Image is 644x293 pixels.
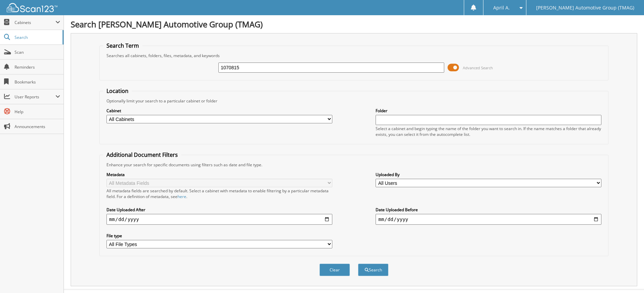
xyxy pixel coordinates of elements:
span: Announcements [15,124,60,129]
span: Cabinets [15,20,55,25]
button: Clear [319,264,350,276]
span: Help [15,109,60,115]
div: Enhance your search for specific documents using filters such as date and file type. [103,162,605,168]
input: start [106,214,332,225]
label: Date Uploaded After [106,207,332,213]
span: User Reports [15,94,55,100]
iframe: Chat Widget [610,261,644,293]
label: File type [106,233,332,239]
legend: Search Term [103,42,142,49]
span: April A. [493,6,510,10]
button: Search [358,264,388,276]
span: [PERSON_NAME] Automotive Group (TMAG) [536,6,634,10]
span: Search [15,34,59,40]
label: Metadata [106,172,332,177]
label: Uploaded By [376,172,601,177]
img: scan123-logo-white.svg [7,3,57,12]
h1: Search [PERSON_NAME] Automotive Group (TMAG) [71,19,637,30]
a: here [177,194,186,199]
span: Reminders [15,64,60,70]
label: Date Uploaded Before [376,207,601,213]
div: Searches all cabinets, folders, files, metadata, and keywords [103,53,605,58]
span: Bookmarks [15,79,60,85]
label: Cabinet [106,108,332,114]
span: Scan [15,49,60,55]
div: Select a cabinet and begin typing the name of the folder you want to search in. If the name match... [376,126,601,137]
input: end [376,214,601,225]
div: Optionally limit your search to a particular cabinet or folder [103,98,605,104]
label: Folder [376,108,601,114]
div: All metadata fields are searched by default. Select a cabinet with metadata to enable filtering b... [106,188,332,199]
span: Advanced Search [463,65,493,70]
legend: Location [103,87,132,95]
legend: Additional Document Filters [103,151,181,158]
